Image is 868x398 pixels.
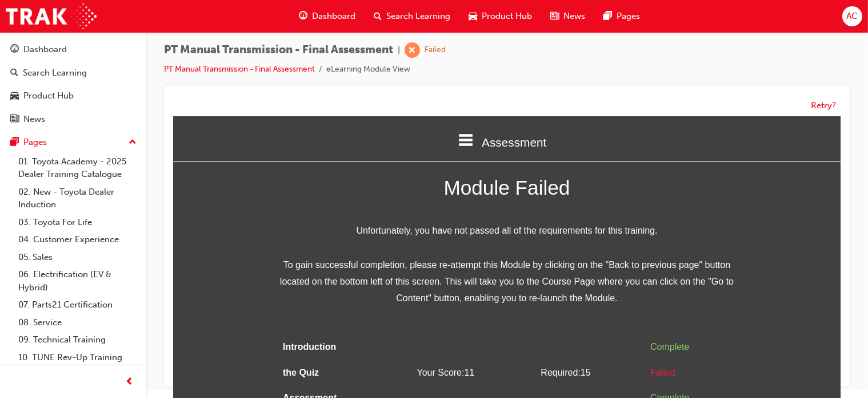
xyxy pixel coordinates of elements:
div: Complete [477,223,558,239]
span: guage-icon [10,45,19,55]
td: the Quiz [105,244,222,270]
span: news-icon [10,115,19,125]
span: car-icon [469,9,477,23]
a: Product Hub [5,85,141,107]
span: Module Failed [105,55,562,88]
span: search-icon [10,68,18,78]
span: search-icon [374,9,382,23]
span: prev-icon [126,375,134,389]
span: PT Manual Transmission - Final Assessment [164,44,393,57]
span: up-icon [129,135,137,150]
a: 09. Technical Training [14,331,141,349]
button: Pages [5,132,141,153]
div: Pages [23,136,47,149]
div: Product Hub [23,89,74,103]
button: DashboardSearch LearningProduct HubNews [5,37,141,132]
img: Trak [6,3,97,29]
a: car-iconProduct Hub [459,5,541,28]
div: News [23,113,45,126]
li: eLearning Module View [326,63,410,76]
button: AC [842,6,862,26]
a: 01. Toyota Academy - 2025 Dealer Training Catalogue [14,153,141,183]
span: News [563,10,585,23]
span: Pages [617,10,640,23]
span: Search Learning [386,10,450,23]
span: Your Score: 11 [244,251,302,261]
span: Dashboard [312,10,355,23]
a: 08. Service [14,314,141,332]
a: search-iconSearch Learning [365,5,459,28]
span: Unfortunately, you have not passed all of the requirements for this training. [105,107,562,123]
span: pages-icon [603,9,612,23]
a: 10. TUNE Rev-Up Training [14,349,141,367]
span: guage-icon [299,9,307,23]
a: News [5,109,141,130]
div: Dashboard [23,43,67,56]
a: 03. Toyota For Life [14,214,141,231]
a: Search Learning [5,62,141,84]
div: Failed [477,249,558,265]
a: news-iconNews [541,5,594,28]
a: 02. New - Toyota Dealer Induction [14,183,141,214]
div: Complete [477,274,558,290]
a: Dashboard [5,39,141,60]
a: PT Manual Transmission - Final Assessment [164,64,315,74]
button: Retry? [811,99,836,112]
td: Assessment [105,269,222,295]
span: news-icon [550,9,559,23]
span: | [398,44,400,57]
span: Product Hub [482,10,532,23]
span: Assessment [309,19,373,33]
a: guage-iconDashboard [290,5,365,28]
div: Search Learning [23,66,87,80]
div: Failed [425,45,446,56]
span: pages-icon [10,137,19,148]
span: car-icon [10,91,19,101]
span: To gain successful completion, please re-attempt this Module by clicking on the "Back to previous... [105,141,562,190]
a: 05. Sales [14,249,141,266]
span: AC [846,10,858,23]
a: pages-iconPages [594,5,649,28]
a: 07. Parts21 Certification [14,296,141,314]
span: Required: 15 [367,251,417,261]
td: Introduction [105,218,222,244]
a: 04. Customer Experience [14,231,141,249]
span: learningRecordVerb_FAIL-icon [405,42,420,58]
a: 06. Electrification (EV & Hybrid) [14,266,141,296]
